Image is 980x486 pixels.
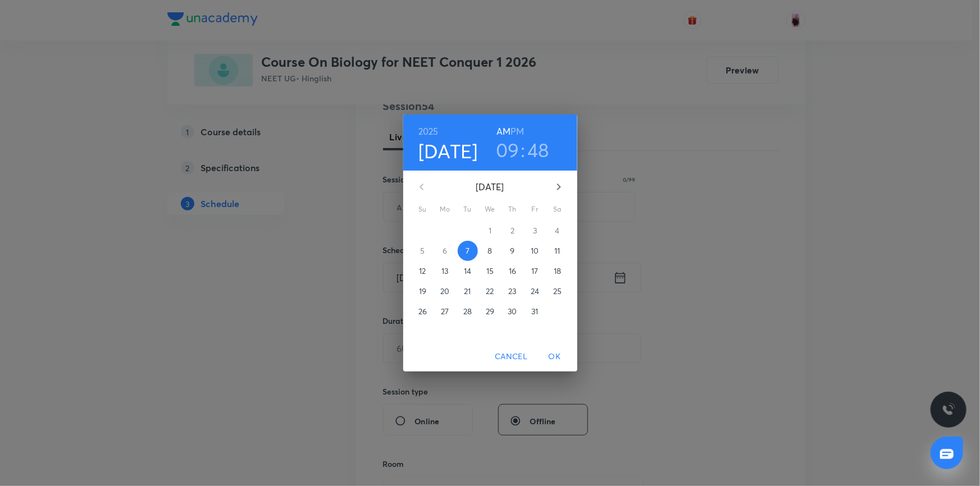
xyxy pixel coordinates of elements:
[508,306,517,317] p: 30
[503,261,523,281] button: 16
[458,241,478,261] button: 7
[480,281,500,301] button: 22
[458,281,478,301] button: 21
[418,306,427,317] p: 26
[525,241,545,261] button: 10
[435,301,455,322] button: 27
[480,261,500,281] button: 15
[466,245,470,256] p: 7
[435,261,455,281] button: 13
[480,241,500,261] button: 8
[496,138,519,162] button: 09
[495,350,527,364] span: Cancel
[548,261,568,281] button: 18
[531,306,538,317] p: 31
[464,265,471,277] p: 14
[486,306,494,317] p: 29
[419,286,426,297] p: 19
[458,301,478,322] button: 28
[531,286,539,297] p: 24
[487,245,492,256] p: 8
[486,286,494,297] p: 22
[435,180,545,194] p: [DATE]
[418,123,439,139] button: 2025
[413,301,433,322] button: 26
[413,261,433,281] button: 12
[525,281,545,301] button: 24
[541,350,568,364] span: OK
[531,265,538,277] p: 17
[537,346,573,367] button: OK
[525,301,545,322] button: 31
[413,281,433,301] button: 19
[413,204,433,215] span: Su
[553,286,562,297] p: 25
[464,286,471,297] p: 21
[554,245,560,256] p: 11
[525,261,545,281] button: 17
[490,346,532,367] button: Cancel
[480,204,500,215] span: We
[486,265,494,277] p: 15
[509,265,516,277] p: 16
[525,204,545,215] span: Fr
[441,306,449,317] p: 27
[521,138,525,162] h3: :
[548,241,568,261] button: 11
[480,301,500,322] button: 29
[463,306,472,317] p: 28
[441,265,448,277] p: 13
[435,204,455,215] span: Mo
[503,241,523,261] button: 9
[435,281,455,301] button: 20
[419,265,426,277] p: 12
[548,281,568,301] button: 25
[554,265,561,277] p: 18
[503,281,523,301] button: 23
[548,204,568,215] span: Sa
[496,123,510,139] button: AM
[503,204,523,215] span: Th
[527,138,549,162] button: 48
[503,301,523,322] button: 30
[440,286,449,297] p: 20
[418,139,478,163] button: [DATE]
[531,245,539,256] p: 10
[458,204,478,215] span: Tu
[510,123,524,139] button: PM
[458,261,478,281] button: 14
[508,286,516,297] p: 23
[510,245,514,256] p: 9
